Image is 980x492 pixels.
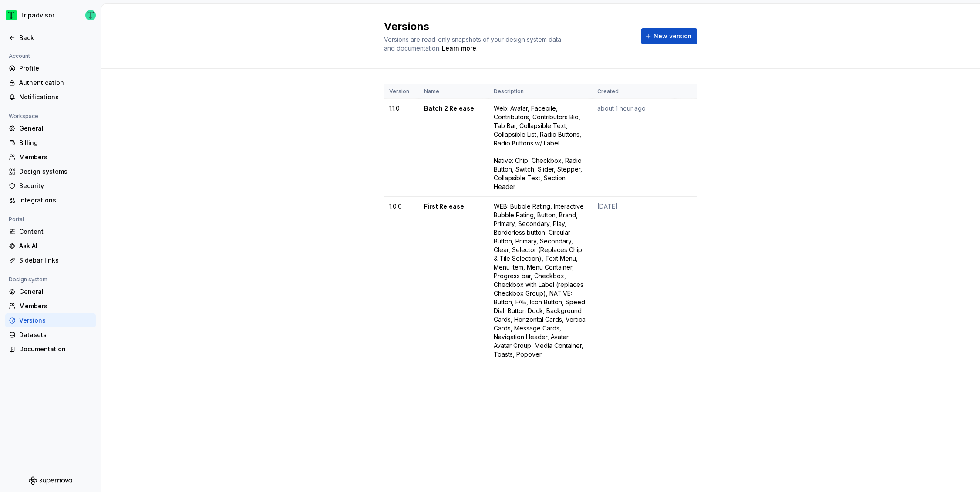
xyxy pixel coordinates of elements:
[19,167,92,176] div: Design systems
[5,193,96,207] a: Integrations
[19,93,92,101] div: Notifications
[5,51,34,61] div: Account
[20,11,54,20] div: Tripadvisor
[19,227,92,236] div: Content
[19,78,92,87] div: Authentication
[494,104,587,191] div: Web: Avatar, Facepile, Contributors, Contributors Bio, Tab Bar, Collapsible Text, Collapsible Lis...
[384,20,630,34] h2: Versions
[6,10,17,20] img: 0ed0e8b8-9446-497d-bad0-376821b19aa5.png
[85,10,96,20] img: Thomas Dittmer
[5,225,96,239] a: Content
[419,197,488,364] td: First Release
[5,285,96,299] a: General
[19,256,92,265] div: Sidebar links
[19,287,92,296] div: General
[19,138,92,147] div: Billing
[19,242,92,250] div: Ask AI
[384,99,419,197] td: 1.1.0
[488,84,592,99] th: Description
[19,64,92,73] div: Profile
[419,84,488,99] th: Name
[19,124,92,133] div: General
[592,99,675,197] td: about 1 hour ago
[19,196,92,205] div: Integrations
[494,202,587,359] div: WEB: Bubble Rating, Interactive Bubble Rating, Button, Brand, Primary, Secondary, Play, Borderles...
[384,84,419,99] th: Version
[441,45,478,52] span: .
[19,34,92,42] div: Back
[641,28,697,44] button: New version
[5,239,96,253] a: Ask AI
[5,313,96,327] a: Versions
[384,197,419,364] td: 1.0.0
[5,90,96,104] a: Notifications
[5,299,96,313] a: Members
[5,121,96,135] a: General
[384,36,561,52] span: Versions are read-only snapshots of your design system data and documentation.
[5,76,96,90] a: Authentication
[19,330,92,339] div: Datasets
[19,302,92,310] div: Members
[419,99,488,197] td: Batch 2 Release
[19,316,92,325] div: Versions
[592,197,675,364] td: [DATE]
[5,214,27,225] div: Portal
[653,32,692,40] span: New version
[19,345,92,354] div: Documentation
[5,342,96,356] a: Documentation
[19,153,92,162] div: Members
[5,328,96,342] a: Datasets
[5,253,96,267] a: Sidebar links
[5,136,96,150] a: Billing
[19,182,92,190] div: Security
[5,61,96,75] a: Profile
[5,111,42,121] div: Workspace
[5,165,96,179] a: Design systems
[29,476,72,485] svg: Supernova Logo
[592,84,675,99] th: Created
[442,44,476,53] a: Learn more
[5,150,96,164] a: Members
[5,31,96,45] a: Back
[5,274,51,285] div: Design system
[2,6,99,25] button: TripadvisorThomas Dittmer
[5,179,96,193] a: Security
